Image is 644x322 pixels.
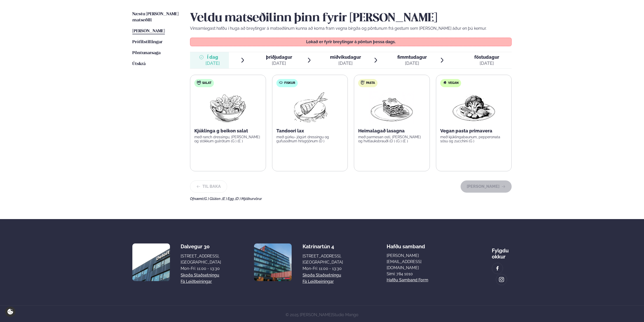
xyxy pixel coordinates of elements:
[195,40,507,44] p: Lokað er fyrir breytingar á pöntun þessa dags.
[369,91,414,124] img: Lasagna.png
[495,266,500,271] img: image alt
[474,60,499,66] div: [DATE]
[132,50,161,56] a: Pöntunarsaga
[499,277,504,283] img: image alt
[132,62,146,66] span: Útskrá
[330,54,361,60] span: miðvikudagur
[332,312,358,317] a: Studio Mango
[330,60,361,66] div: [DATE]
[366,81,375,85] span: Pasta
[132,40,163,44] span: Prófílstillingar
[451,91,496,124] img: Vegan.png
[181,266,221,272] div: Mon-Fri: 11:00 - 13:30
[387,277,428,283] a: Hafðu samband form
[303,279,334,285] a: Fá leiðbeiningar
[132,11,180,23] a: Næstu [PERSON_NAME] matseðill
[492,263,503,274] a: image alt
[206,91,250,124] img: Salad.png
[358,128,426,134] p: Heimalagað lasagna
[358,135,426,143] p: með parmesan osti, [PERSON_NAME] og hvítlauksbrauði (D ) (G ) (E )
[194,135,262,143] p: með ranch dressingu, [PERSON_NAME] og stökkum gulrótum (G ) (E )
[276,135,344,143] p: með gúrku- jógúrt dressingu og gufusoðnum hrísgrjónum (D )
[190,180,227,193] button: Til baka
[181,253,221,265] div: [STREET_ADDRESS], [GEOGRAPHIC_DATA]
[197,81,201,85] img: salad.svg
[132,29,165,33] span: [PERSON_NAME]
[461,180,512,193] button: [PERSON_NAME]
[203,197,222,201] span: (G ) Glúten ,
[443,81,447,85] img: Vegan.svg
[181,272,219,278] a: Skoða staðsetningu
[194,128,262,134] p: Kjúklinga g beikon salat
[266,54,292,60] span: þriðjudagur
[132,28,165,34] a: [PERSON_NAME]
[132,12,179,22] span: Næstu [PERSON_NAME] matseðill
[286,312,358,317] span: © 2025 [PERSON_NAME]
[287,91,332,124] img: Fish.png
[279,81,283,85] img: fish.svg
[303,272,341,278] a: Skoða staðsetningu
[254,243,292,281] img: image alt
[206,60,220,66] div: [DATE]
[303,243,343,250] div: Katrínartún 4
[181,243,221,250] div: Dalvegur 30
[440,128,508,134] p: Vegan pasta primavera
[206,54,220,60] span: Í dag
[496,274,507,285] a: image alt
[440,135,508,143] p: með kjúklingabaunum, pepperonata sósu og zucchini (G )
[361,81,365,85] img: pasta.svg
[387,253,448,271] a: [PERSON_NAME][EMAIL_ADDRESS][DOMAIN_NAME]
[492,243,512,260] div: Fylgdu okkur
[266,60,292,66] div: [DATE]
[387,239,425,250] span: Hafðu samband
[132,51,161,55] span: Pöntunarsaga
[202,81,211,85] span: Salat
[397,54,427,60] span: fimmtudagur
[190,11,512,25] h2: Veldu matseðilinn þinn fyrir [PERSON_NAME]
[303,253,343,265] div: [STREET_ADDRESS], [GEOGRAPHIC_DATA]
[448,81,459,85] span: Vegan
[387,271,448,277] p: Sími: 784 1010
[132,39,163,45] a: Prófílstillingar
[132,243,170,281] img: image alt
[222,197,235,201] span: (E ) Egg ,
[190,25,512,32] p: Vinsamlegast hafðu í huga að breytingar á matseðlinum kunna að koma fram vegna birgða og pöntunum...
[235,197,262,201] span: (D ) Mjólkurvörur
[190,197,512,201] div: Ofnæmi:
[397,60,427,66] div: [DATE]
[284,81,295,85] span: Fiskur
[181,279,212,285] a: Fá leiðbeiningar
[303,266,343,272] div: Mon-Fri: 11:00 - 13:30
[5,306,15,317] a: Cookie settings
[132,61,146,67] a: Útskrá
[474,54,499,60] span: föstudagur
[276,128,344,134] p: Tandoori lax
